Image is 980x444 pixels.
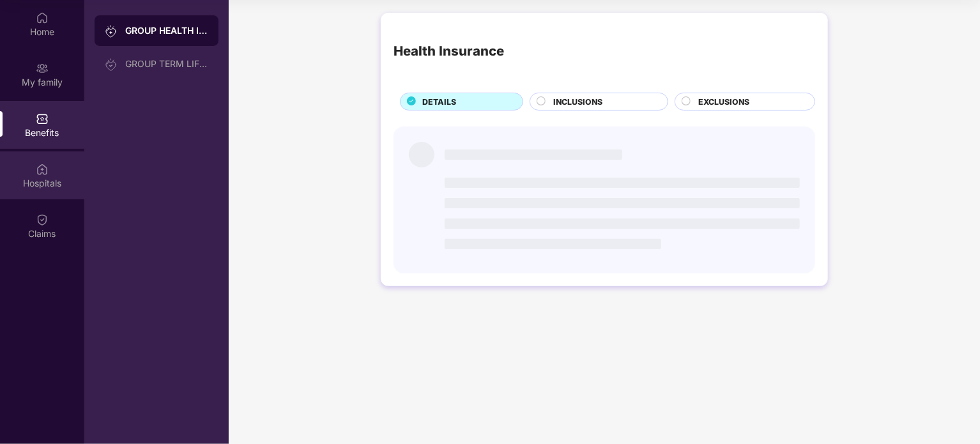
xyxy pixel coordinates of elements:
[105,25,118,38] img: svg+xml;base64,PHN2ZyB3aWR0aD0iMjAiIGhlaWdodD0iMjAiIHZpZXdCb3g9IjAgMCAyMCAyMCIgZmlsbD0ibm9uZSIgeG...
[36,112,49,125] img: svg+xml;base64,PHN2ZyBpZD0iQmVuZWZpdHMiIHhtbG5zPSJodHRwOi8vd3d3LnczLm9yZy8yMDAwL3N2ZyIgd2lkdGg9Ij...
[698,96,749,108] span: EXCLUSIONS
[36,11,49,24] img: svg+xml;base64,PHN2ZyBpZD0iSG9tZSIgeG1sbnM9Imh0dHA6Ly93d3cudzMub3JnLzIwMDAvc3ZnIiB3aWR0aD0iMjAiIG...
[394,41,504,61] div: Health Insurance
[36,213,49,226] img: svg+xml;base64,PHN2ZyBpZD0iQ2xhaW0iIHhtbG5zPSJodHRwOi8vd3d3LnczLm9yZy8yMDAwL3N2ZyIgd2lkdGg9IjIwIi...
[422,96,456,108] span: DETAILS
[125,59,208,69] div: GROUP TERM LIFE INSURANCE
[36,163,49,176] img: svg+xml;base64,PHN2ZyBpZD0iSG9zcGl0YWxzIiB4bWxucz0iaHR0cDovL3d3dy53My5vcmcvMjAwMC9zdmciIHdpZHRoPS...
[36,62,49,75] img: svg+xml;base64,PHN2ZyB3aWR0aD0iMjAiIGhlaWdodD0iMjAiIHZpZXdCb3g9IjAgMCAyMCAyMCIgZmlsbD0ibm9uZSIgeG...
[125,24,208,37] div: GROUP HEALTH INSURANCE
[553,96,602,108] span: INCLUSIONS
[105,58,118,71] img: svg+xml;base64,PHN2ZyB3aWR0aD0iMjAiIGhlaWdodD0iMjAiIHZpZXdCb3g9IjAgMCAyMCAyMCIgZmlsbD0ibm9uZSIgeG...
